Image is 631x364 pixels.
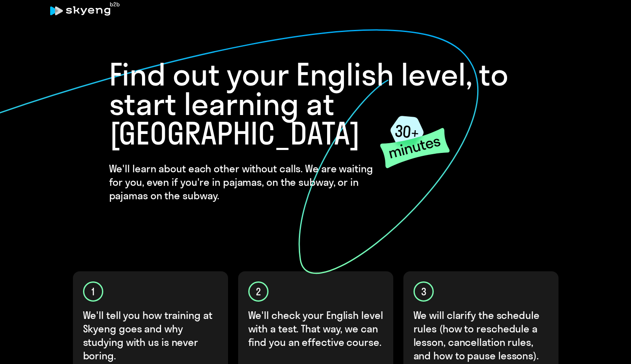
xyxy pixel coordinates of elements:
[414,281,434,302] div: 3
[109,60,522,148] h1: Find out your English level, to start learning at [GEOGRAPHIC_DATA]
[248,281,269,302] div: 2
[83,281,103,302] div: 1
[248,308,384,349] p: We'll check your English level with a test. That way, we can find you an effective course.
[414,308,549,362] p: We will clarify the schedule rules (how to reschedule a lesson, cancellation rules, and how to pa...
[109,162,381,202] h4: We'll learn about each other without calls. We are waiting for you, even if you're in pajamas, on...
[83,308,219,362] p: We'll tell you how training at Skyeng goes and why studying with us is never boring.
